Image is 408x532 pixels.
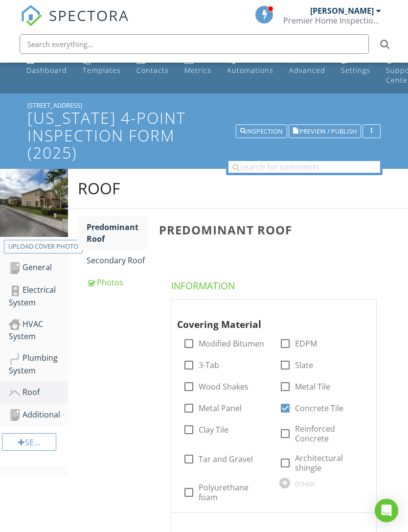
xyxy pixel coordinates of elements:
div: Electrical System [9,284,68,308]
div: Covering Material [177,303,361,332]
label: Slate [295,360,313,370]
div: Upload cover photo [8,242,78,252]
label: Concrete Tile [295,403,343,413]
div: Metrics [184,66,211,75]
a: Settings [337,52,374,80]
a: Templates [79,52,125,80]
label: 3-Tab [199,360,219,370]
div: Photos [87,277,147,288]
label: Metal Tile [295,382,330,392]
span: SPECTORA [49,5,129,25]
label: Metal Panel [199,403,242,413]
a: Preview / Publish [289,126,361,135]
div: Secondary Roof [87,254,147,266]
button: Upload cover photo [4,240,83,254]
div: Additional [9,409,68,421]
a: Dashboard [23,52,71,80]
label: Polyurethane foam [199,483,268,502]
img: The Best Home Inspection Software - Spectora [21,5,42,26]
div: Advanced [289,66,325,75]
div: Plumbing System [9,352,68,376]
div: Open Intercom Messenger [375,499,398,522]
div: General [9,261,68,274]
div: Automations [227,66,273,75]
a: Automations (Basic) [223,52,277,80]
div: Roof [9,386,68,399]
label: Modified Bitumen [199,339,264,348]
div: Contacts [136,66,169,75]
a: SPECTORA [21,13,129,34]
div: Predominant Roof [87,221,147,245]
label: Reinforced Concrete [295,424,364,443]
div: Roof [78,179,120,198]
div: Premier Home Inspections [283,16,381,25]
input: search for comments [228,161,380,173]
button: Preview / Publish [289,124,361,138]
label: EDPM [295,339,317,348]
div: [PERSON_NAME] [310,6,374,16]
label: Tar and Gravel [199,454,253,464]
label: Clay Tile [199,425,228,435]
label: Wood Shakes [199,382,249,392]
button: Inspection [236,124,287,138]
div: Inspection [240,128,283,135]
span: Preview / Publish [299,128,357,135]
div: Templates [83,66,121,75]
div: Dashboard [26,66,67,75]
h1: [US_STATE] 4-Point Inspection Form (2025) [27,109,381,161]
a: Inspection [236,126,287,135]
div: OTHER [295,480,315,488]
h3: Predominant Roof [159,223,392,236]
div: Settings [341,66,370,75]
h4: Information [171,276,380,292]
label: Architectural shingle [295,453,364,473]
div: HVAC System [9,318,68,343]
div: Section [2,433,56,451]
a: Metrics [181,52,215,80]
input: Search everything... [20,34,369,54]
a: Contacts [133,52,173,80]
div: [STREET_ADDRESS] [27,101,381,109]
a: Advanced [285,52,329,80]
